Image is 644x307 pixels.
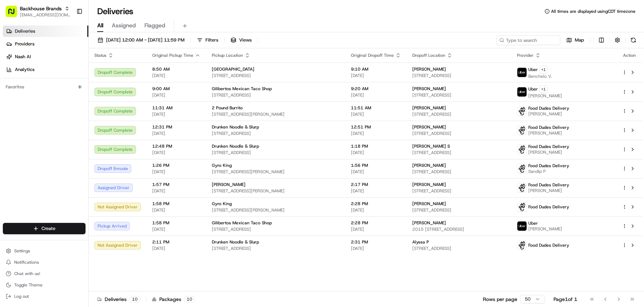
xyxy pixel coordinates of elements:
[412,246,506,251] span: [STREET_ADDRESS]
[194,35,221,45] button: Filters
[20,12,71,18] button: [EMAIL_ADDRESS][DOMAIN_NAME]
[97,21,103,30] span: All
[528,242,569,248] span: Food Dudes Delivery
[212,105,243,111] span: 2 Pound Burrito
[351,105,401,111] span: 11:51 AM
[152,131,200,136] span: [DATE]
[14,271,40,276] span: Chat with us!
[351,73,401,78] span: [DATE]
[351,111,401,117] span: [DATE]
[539,66,547,73] button: +1
[528,105,569,111] span: Food Dudes Delivery
[184,296,195,302] div: 10
[351,169,401,175] span: [DATE]
[351,150,401,155] span: [DATE]
[622,53,637,58] div: Action
[412,220,446,226] span: [PERSON_NAME]
[152,92,200,98] span: [DATE]
[351,246,401,251] span: [DATE]
[212,188,340,194] span: [STREET_ADDRESS][PERSON_NAME]
[528,93,562,99] span: [PERSON_NAME]
[152,53,193,58] span: Original Pickup Time
[152,182,200,187] span: 1:57 PM
[412,188,506,194] span: [STREET_ADDRESS]
[14,294,29,299] span: Log out
[351,220,401,226] span: 2:28 PM
[212,124,259,130] span: Drunken Noodle & Slurp
[351,163,401,168] span: 1:56 PM
[412,239,429,245] span: Alyssa P
[528,125,569,130] span: Food Dudes Delivery
[152,169,200,175] span: [DATE]
[517,53,534,58] span: Provider
[554,296,577,303] div: Page 1 of 1
[3,280,86,290] button: Toggle Theme
[152,105,200,111] span: 11:31 AM
[412,207,506,213] span: [STREET_ADDRESS]
[205,37,218,43] span: Filters
[20,5,62,12] button: Backhouse Brands
[152,201,200,207] span: 1:58 PM
[212,143,259,149] span: Drunken Noodle & Slurp
[212,131,340,136] span: [STREET_ADDRESS]
[528,163,569,169] span: Food Dudes Delivery
[351,207,401,213] span: [DATE]
[3,223,86,234] button: Create
[3,269,86,279] button: Chat with us!
[351,182,401,187] span: 2:17 PM
[152,124,200,130] span: 12:31 PM
[528,188,569,193] span: [PERSON_NAME]
[212,182,246,187] span: [PERSON_NAME]
[152,188,200,194] span: [DATE]
[3,257,86,267] button: Notifications
[412,124,446,130] span: [PERSON_NAME]
[144,21,165,30] span: Flagged
[528,149,569,155] span: [PERSON_NAME]
[412,150,506,155] span: [STREET_ADDRESS]
[412,111,506,117] span: [STREET_ADDRESS]
[412,163,446,168] span: [PERSON_NAME]
[351,239,401,245] span: 2:31 PM
[528,220,538,226] span: Uber
[3,81,86,93] div: Favorites
[212,226,340,232] span: [STREET_ADDRESS]
[3,38,88,50] a: Providers
[539,85,547,93] button: +1
[112,21,136,30] span: Assigned
[94,35,188,45] button: [DATE] 12:00 AM - [DATE] 11:59 PM
[528,130,569,136] span: [PERSON_NAME]
[528,204,569,210] span: Food Dudes Delivery
[412,66,446,72] span: [PERSON_NAME]
[528,182,569,188] span: Food Dudes Delivery
[212,201,232,207] span: Gyro King
[351,201,401,207] span: 2:28 PM
[351,188,401,194] span: [DATE]
[551,9,635,14] span: All times are displayed using CDT timezone
[528,226,562,232] span: [PERSON_NAME]
[517,241,527,250] img: food_dudes.png
[412,53,445,58] span: Dropoff Location
[351,86,401,92] span: 9:20 AM
[412,131,506,136] span: [STREET_ADDRESS]
[412,92,506,98] span: [STREET_ADDRESS]
[412,201,446,207] span: [PERSON_NAME]
[94,53,106,58] span: Status
[412,73,506,78] span: [STREET_ADDRESS]
[212,150,340,155] span: [STREET_ADDRESS]
[517,221,527,231] img: uber-new-logo.jpeg
[528,73,552,79] span: Benchelo V.
[351,66,401,72] span: 9:10 AM
[412,169,506,175] span: [STREET_ADDRESS]
[517,106,527,116] img: food_dudes.png
[97,6,133,17] h1: Deliveries
[212,169,340,175] span: [STREET_ADDRESS][PERSON_NAME]
[412,226,506,232] span: 2015 [STREET_ADDRESS]
[15,66,34,73] span: Analytics
[15,41,34,47] span: Providers
[152,163,200,168] span: 1:26 PM
[517,145,527,154] img: food_dudes.png
[483,296,517,303] p: Rows per page
[528,111,569,117] span: [PERSON_NAME]
[628,35,638,45] button: Refresh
